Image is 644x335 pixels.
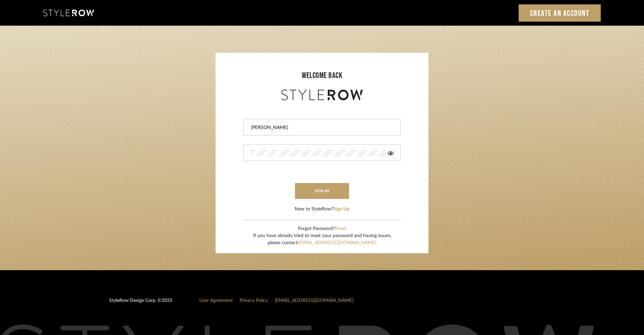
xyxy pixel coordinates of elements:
a: User Agreement [199,298,233,303]
div: Forgot Password? [253,225,391,232]
div: If you have already tried to reset your password and having issues, please contact [253,232,391,247]
button: Reset [335,225,346,232]
a: Create an Account [519,4,601,22]
a: Privacy Policy [240,298,268,303]
button: Sign Up [333,206,349,213]
div: StyleRow Design Corp. ©2025 [109,297,172,310]
div: New to StyleRow? [295,206,349,213]
div: welcome back [222,70,422,82]
input: Email Address [250,124,392,131]
a: [EMAIL_ADDRESS][DOMAIN_NAME] [275,298,353,303]
a: [EMAIL_ADDRESS][DOMAIN_NAME] [298,240,376,245]
button: sign in [295,183,349,199]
